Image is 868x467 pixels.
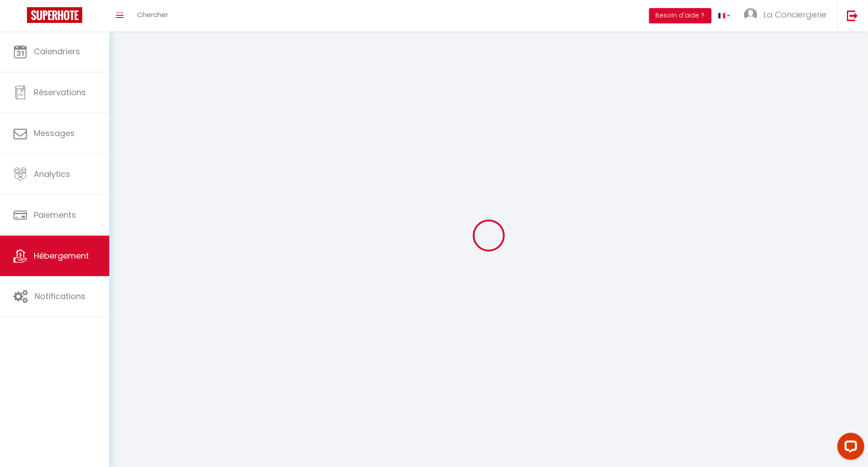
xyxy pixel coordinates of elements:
[847,10,858,21] img: logout
[830,429,868,467] iframe: LiveChat chat widget
[34,128,75,139] span: Messages
[744,8,757,22] img: ...
[34,209,76,220] span: Paiements
[34,168,70,180] span: Analytics
[34,87,86,98] span: Réservations
[763,9,826,20] span: La Conciergerie
[35,291,85,302] span: Notifications
[27,7,82,23] img: Super Booking
[649,8,712,23] button: Besoin d'aide ?
[34,46,80,57] span: Calendriers
[34,250,89,261] span: Hébergement
[137,10,168,19] span: Chercher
